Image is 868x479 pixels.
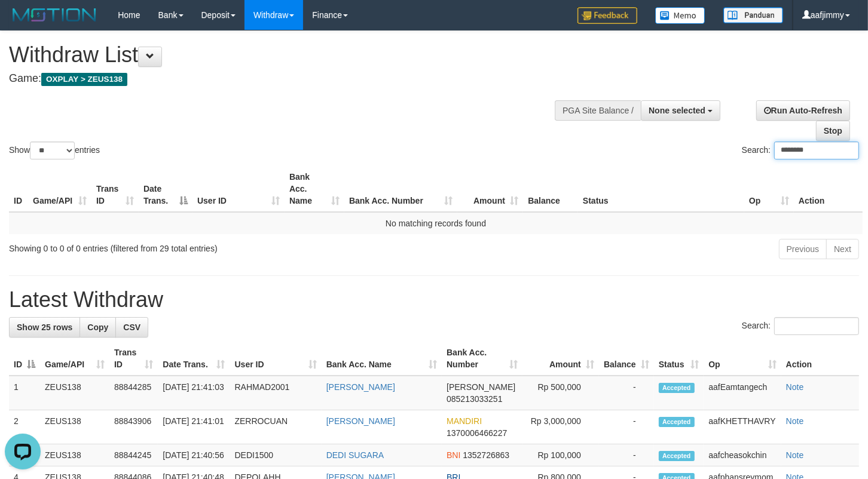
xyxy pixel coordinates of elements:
th: ID: activate to sort column descending [9,342,40,376]
label: Search: [742,142,859,159]
th: Bank Acc. Name: activate to sort column ascending [322,342,442,376]
td: Rp 3,000,000 [522,410,599,444]
img: panduan.png [723,7,783,23]
span: OXPLAY > ZEUS138 [41,73,127,86]
th: Amount: activate to sort column ascending [457,166,523,212]
button: None selected [641,100,720,121]
th: Amount: activate to sort column ascending [522,342,599,376]
th: Bank Acc. Name: activate to sort column ascending [285,166,344,212]
td: 88844285 [109,376,158,410]
th: Game/API: activate to sort column ascending [28,166,91,212]
th: Date Trans.: activate to sort column descending [139,166,192,212]
h1: Latest Withdraw [9,288,859,312]
th: Op: activate to sort column ascending [744,166,794,212]
th: Game/API: activate to sort column ascending [40,342,109,376]
td: - [599,410,654,444]
th: Status [578,166,744,212]
img: Button%20Memo.svg [655,7,705,24]
h4: Game: [9,73,567,85]
img: Feedback.jpg [577,7,637,24]
a: [PERSON_NAME] [326,416,395,426]
td: 88844245 [109,444,158,466]
th: Status: activate to sort column ascending [654,342,704,376]
a: [PERSON_NAME] [326,382,395,392]
td: ZEUS138 [40,376,109,410]
td: ZERROCUAN [230,410,322,444]
div: PGA Site Balance / [555,100,641,121]
td: Rp 500,000 [522,376,599,410]
td: ZEUS138 [40,410,109,444]
a: Show 25 rows [9,317,80,337]
th: Op: activate to sort column ascending [704,342,781,376]
th: Balance [523,166,578,212]
a: Previous [779,239,827,259]
label: Show entries [9,142,100,159]
th: Date Trans.: activate to sort column ascending [158,342,230,376]
td: Rp 100,000 [522,444,599,466]
div: Showing 0 to 0 of 0 entries (filtered from 29 total entries) [9,238,353,254]
td: - [599,444,654,466]
span: Copy [87,323,108,332]
a: Copy [80,317,116,337]
td: aafEamtangech [704,376,781,410]
th: User ID: activate to sort column ascending [230,342,322,376]
td: [DATE] 21:41:01 [158,410,230,444]
a: Note [786,450,804,460]
span: Copy 1370006466227 to clipboard [447,428,507,438]
th: ID [9,166,28,212]
span: BNI [447,450,460,460]
td: aafKHETTHAVRY [704,410,781,444]
span: Copy 1352726863 to clipboard [463,450,509,460]
td: 1 [9,376,40,410]
a: Run Auto-Refresh [756,100,850,121]
a: Stop [816,121,850,141]
a: Note [786,382,804,392]
a: Next [826,239,859,259]
img: MOTION_logo.png [9,6,100,24]
span: MANDIRI [447,416,482,426]
th: Bank Acc. Number: activate to sort column ascending [442,342,522,376]
span: [PERSON_NAME] [447,382,515,392]
a: CSV [115,317,148,337]
td: 88843906 [109,410,158,444]
span: CSV [123,323,140,332]
td: RAHMAD2001 [230,376,322,410]
a: Note [786,416,804,426]
th: Balance: activate to sort column ascending [599,342,654,376]
input: Search: [774,317,859,335]
span: Accepted [659,451,695,461]
button: Open LiveChat chat widget [5,5,41,41]
td: DEDI1500 [230,444,322,466]
th: User ID: activate to sort column ascending [192,166,285,212]
input: Search: [774,142,859,159]
th: Trans ID: activate to sort column ascending [91,166,139,212]
td: No matching records found [9,212,863,234]
span: Copy 085213033251 to clipboard [447,394,502,404]
td: aafcheasokchin [704,444,781,466]
td: 2 [9,410,40,444]
th: Action [781,342,859,376]
td: [DATE] 21:40:56 [158,444,230,466]
td: ZEUS138 [40,444,109,466]
span: Accepted [659,417,695,427]
span: None selected [649,106,705,115]
span: Show 25 rows [17,323,72,332]
select: Showentries [30,142,75,159]
td: [DATE] 21:41:03 [158,376,230,410]
th: Bank Acc. Number: activate to sort column ascending [344,166,457,212]
a: DEDI SUGARA [326,450,384,460]
span: Accepted [659,383,695,393]
th: Trans ID: activate to sort column ascending [109,342,158,376]
td: - [599,376,654,410]
label: Search: [742,317,859,335]
th: Action [794,166,863,212]
h1: Withdraw List [9,43,567,67]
